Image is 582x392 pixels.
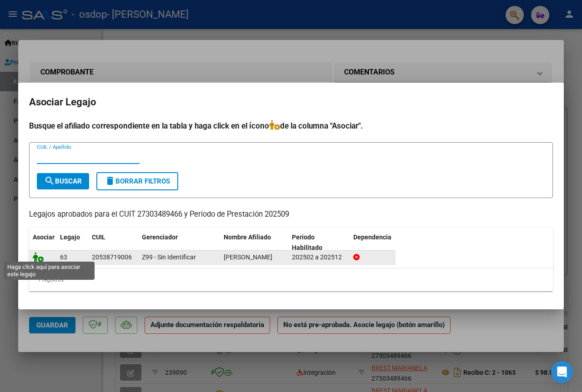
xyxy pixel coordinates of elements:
datatable-header-cell: Gerenciador [138,228,220,258]
datatable-header-cell: Legajo [56,228,88,258]
span: Buscar [44,177,82,185]
span: Dependencia [353,233,391,241]
span: ROMERO LAUREANO [224,253,272,261]
div: 1 registros [29,268,553,291]
datatable-header-cell: Periodo Habilitado [288,228,350,258]
span: Gerenciador [142,233,178,241]
span: Z99 - Sin Identificar [142,253,196,261]
datatable-header-cell: Dependencia [350,228,418,258]
span: Nombre Afiliado [224,233,271,241]
mat-icon: delete [105,175,115,186]
div: Open Intercom Messenger [551,361,573,383]
span: Periodo Habilitado [292,233,322,251]
p: Legajos aprobados para el CUIT 27303489466 y Período de Prestación 202509 [29,209,553,220]
button: Buscar [37,173,89,189]
datatable-header-cell: Nombre Afiliado [220,228,288,258]
span: Legajo [60,233,80,241]
span: 63 [60,253,67,261]
h2: Asociar Legajo [29,94,553,111]
datatable-header-cell: CUIL [88,228,138,258]
span: Borrar Filtros [105,177,170,185]
span: CUIL [92,233,105,241]
span: Asociar [33,233,55,241]
div: 20538719006 [92,252,132,263]
h4: Busque el afiliado correspondiente en la tabla y haga click en el ícono de la columna "Asociar". [29,120,553,132]
datatable-header-cell: Asociar [29,228,56,258]
div: 202502 a 202512 [292,252,346,263]
button: Borrar Filtros [96,172,178,190]
mat-icon: search [44,175,55,186]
